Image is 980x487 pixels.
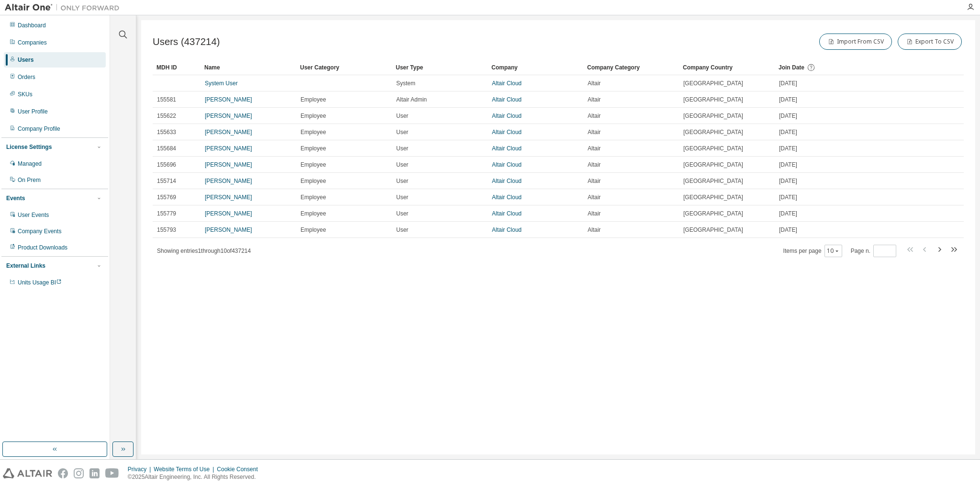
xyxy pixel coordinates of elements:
[217,465,263,473] div: Cookie Consent
[492,194,522,201] a: Altair Cloud
[492,129,522,136] a: Altair Cloud
[396,226,408,234] span: User
[819,34,892,50] button: Import From CSV
[779,226,797,234] span: [DATE]
[588,193,601,201] span: Altair
[783,245,842,257] span: Items per page
[588,161,601,169] span: Altair
[588,79,601,87] span: Altair
[396,161,408,169] span: User
[18,244,67,251] div: Product Downloads
[153,36,220,47] span: Users (437214)
[205,194,252,201] a: [PERSON_NAME]
[301,210,326,217] span: Employee
[6,194,25,202] div: Events
[779,112,797,120] span: [DATE]
[205,96,252,103] a: [PERSON_NAME]
[683,96,743,103] span: [GEOGRAPHIC_DATA]
[205,161,252,168] a: [PERSON_NAME]
[18,176,41,184] div: On Prem
[898,34,962,50] button: Export To CSV
[205,227,252,233] a: [PERSON_NAME]
[301,193,326,201] span: Employee
[301,145,326,152] span: Employee
[154,465,217,473] div: Website Terms of Use
[301,161,326,169] span: Employee
[492,161,522,168] a: Altair Cloud
[205,178,252,184] a: [PERSON_NAME]
[301,112,326,120] span: Employee
[396,60,484,75] div: User Type
[588,96,601,103] span: Altair
[588,112,601,120] span: Altair
[157,161,176,169] span: 155696
[779,210,797,217] span: [DATE]
[779,128,797,136] span: [DATE]
[128,465,154,473] div: Privacy
[18,160,42,168] div: Managed
[18,125,60,133] div: Company Profile
[18,91,33,98] div: SKUs
[779,177,797,185] span: [DATE]
[396,128,408,136] span: User
[5,3,124,12] img: Altair One
[18,108,48,115] div: User Profile
[301,128,326,136] span: Employee
[683,226,743,234] span: [GEOGRAPHIC_DATA]
[157,248,251,254] span: Showing entries 1 through 10 of 437214
[3,468,52,478] img: altair_logo.svg
[18,39,47,46] div: Companies
[74,468,84,478] img: instagram.svg
[18,227,61,235] div: Company Events
[683,177,743,185] span: [GEOGRAPHIC_DATA]
[301,226,326,234] span: Employee
[205,129,252,136] a: [PERSON_NAME]
[683,79,743,87] span: [GEOGRAPHIC_DATA]
[396,112,408,120] span: User
[6,143,52,151] div: License Settings
[18,22,46,29] div: Dashboard
[157,145,176,152] span: 155684
[157,96,176,103] span: 155581
[396,145,408,152] span: User
[851,245,896,257] span: Page n.
[779,96,797,103] span: [DATE]
[587,60,675,75] div: Company Category
[588,226,601,234] span: Altair
[156,60,197,75] div: MDH ID
[157,128,176,136] span: 155633
[18,211,49,219] div: User Events
[492,96,522,103] a: Altair Cloud
[157,112,176,120] span: 155622
[205,145,252,152] a: [PERSON_NAME]
[6,262,45,270] div: External Links
[492,210,522,217] a: Altair Cloud
[683,193,743,201] span: [GEOGRAPHIC_DATA]
[396,210,408,217] span: User
[58,468,68,478] img: facebook.svg
[157,193,176,201] span: 155769
[588,128,601,136] span: Altair
[301,177,326,185] span: Employee
[779,193,797,201] span: [DATE]
[807,63,815,72] svg: Date when the user was first added or directly signed up. If the user was deleted and later re-ad...
[157,177,176,185] span: 155714
[683,112,743,120] span: [GEOGRAPHIC_DATA]
[105,468,119,478] img: youtube.svg
[827,247,840,255] button: 10
[89,468,100,478] img: linkedin.svg
[157,210,176,217] span: 155779
[683,128,743,136] span: [GEOGRAPHIC_DATA]
[683,210,743,217] span: [GEOGRAPHIC_DATA]
[396,79,415,87] span: System
[588,210,601,217] span: Altair
[396,96,427,103] span: Altair Admin
[205,113,252,119] a: [PERSON_NAME]
[683,161,743,169] span: [GEOGRAPHIC_DATA]
[18,73,35,81] div: Orders
[300,60,388,75] div: User Category
[779,79,797,87] span: [DATE]
[128,473,264,481] p: © 2025 Altair Engineering, Inc. All Rights Reserved.
[492,145,522,152] a: Altair Cloud
[205,210,252,217] a: [PERSON_NAME]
